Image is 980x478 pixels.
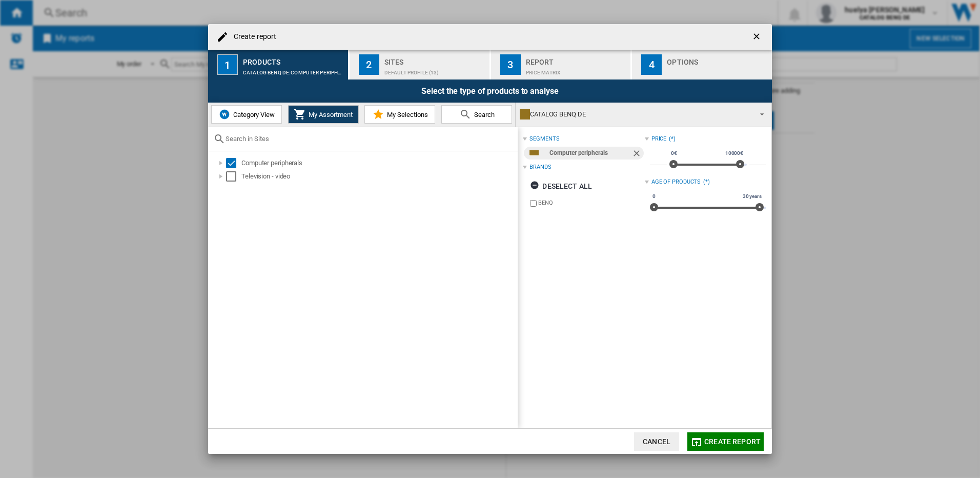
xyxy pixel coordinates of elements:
div: Brands [529,163,551,171]
span: Search [472,111,495,118]
button: 1 Products CATALOG BENQ DE:Computer peripherals [208,50,349,79]
span: 10000€ [724,149,745,157]
div: Price [651,135,667,143]
span: Create report [704,437,761,446]
div: CATALOG BENQ DE:Computer peripherals [243,65,344,75]
button: My Selections [364,105,435,124]
div: CATALOG BENQ DE [520,107,751,122]
div: 1 [217,54,238,75]
md-checkbox: Select [226,171,241,182]
div: Computer peripherals [241,158,516,168]
div: Options [667,54,768,65]
span: 0€ [669,149,679,157]
ng-md-icon: getI18NText('BUTTONS.CLOSE_DIALOG') [751,31,764,44]
button: getI18NText('BUTTONS.CLOSE_DIALOG') [747,27,768,47]
input: brand.name [530,200,537,207]
div: Select the type of products to analyse [208,79,772,103]
div: Deselect all [530,177,592,195]
div: Report [526,54,627,65]
ng-md-icon: Remove [631,148,644,161]
span: 30 years [741,192,763,201]
input: Search in Sites [226,135,513,143]
span: 0 [651,192,657,201]
button: Deselect all [527,177,595,195]
img: wiser-icon-blue.png [218,108,231,121]
button: 3 Report Price Matrix [491,50,632,79]
div: Default profile (13) [384,65,485,75]
div: 2 [359,54,379,75]
div: Television - video [241,171,516,182]
div: 3 [500,54,521,75]
button: Cancel [634,432,679,451]
span: Category View [231,111,275,118]
div: Products [243,54,344,65]
button: Create report [687,432,764,451]
button: 2 Sites Default profile (13) [350,50,491,79]
label: BENQ [538,199,644,207]
span: My Selections [384,111,428,118]
div: segments [529,135,559,143]
span: My Assortment [306,111,353,118]
button: 4 Options [632,50,772,79]
div: 4 [641,54,662,75]
h4: Create report [229,32,276,42]
div: Price Matrix [526,65,627,75]
div: Computer peripherals [549,147,631,160]
div: Sites [384,54,485,65]
button: Search [441,105,512,124]
md-checkbox: Select [226,158,241,168]
button: Category View [211,105,282,124]
button: My Assortment [288,105,359,124]
div: Age of products [651,178,701,186]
